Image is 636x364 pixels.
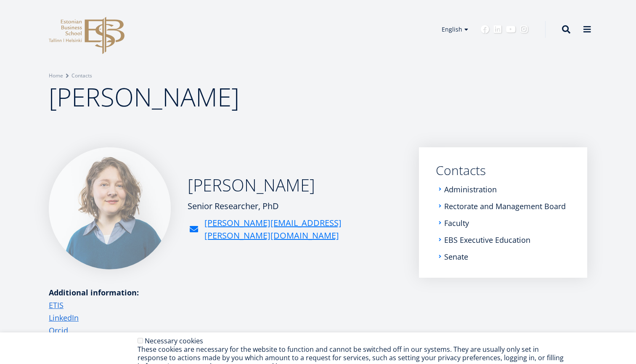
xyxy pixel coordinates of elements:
span: [PERSON_NAME] [49,80,239,114]
label: Necessary cookies [145,336,203,345]
a: EBS Executive Education [444,236,530,244]
a: Linkedin [493,25,502,34]
a: Contacts [436,164,570,177]
a: Contacts [72,72,92,80]
a: Home [49,72,63,80]
div: Senior Researcher, PhD [188,200,402,213]
img: Aleksandra Kekkonen [49,147,171,269]
a: Faculty [444,219,469,227]
a: ETIS [49,299,64,311]
a: Rectorate and Management Board [444,202,566,210]
a: Youtube [506,25,516,34]
h2: [PERSON_NAME] [188,175,402,196]
a: Orcid [49,324,68,337]
a: Facebook [481,25,489,34]
a: [PERSON_NAME][EMAIL_ADDRESS][PERSON_NAME][DOMAIN_NAME] [204,217,402,242]
a: Administration [444,185,497,194]
div: Additional information: [49,286,402,299]
a: LinkedIn [49,311,79,324]
a: Instagram [520,25,528,34]
a: Senate [444,252,468,261]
